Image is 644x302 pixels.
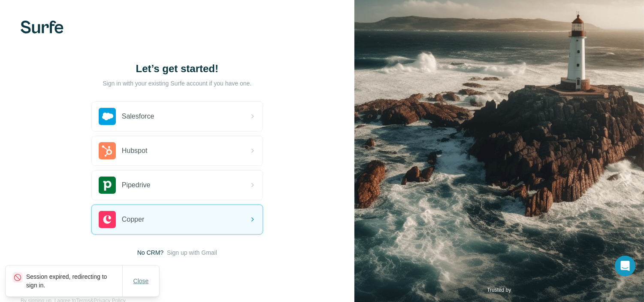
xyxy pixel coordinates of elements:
[487,276,511,284] p: Trusted by
[414,288,447,298] img: google's logo
[485,288,524,298] img: mirakl's logo
[91,62,263,76] h1: Let’s get started!
[167,248,217,257] button: Sign up with Gmail
[454,288,478,298] img: uber's logo
[99,108,116,125] img: salesforce's logo
[99,142,116,159] img: hubspot's logo
[99,211,116,228] img: copper's logo
[133,277,149,285] span: Close
[531,288,584,298] img: spendesk's logo
[615,256,635,276] div: Abrir Intercom Messenger
[122,111,154,122] span: Salesforce
[122,214,144,225] span: Copper
[99,177,116,194] img: pipedrive's logo
[137,248,163,257] span: No CRM?
[127,273,155,289] button: Close
[122,180,151,190] span: Pipedrive
[26,272,122,290] p: Session expired, redirecting to sign in.
[103,79,251,88] p: Sign in with your existing Surfe account if you have one.
[21,21,63,34] img: Surfe's logo
[122,146,148,156] span: Hubspot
